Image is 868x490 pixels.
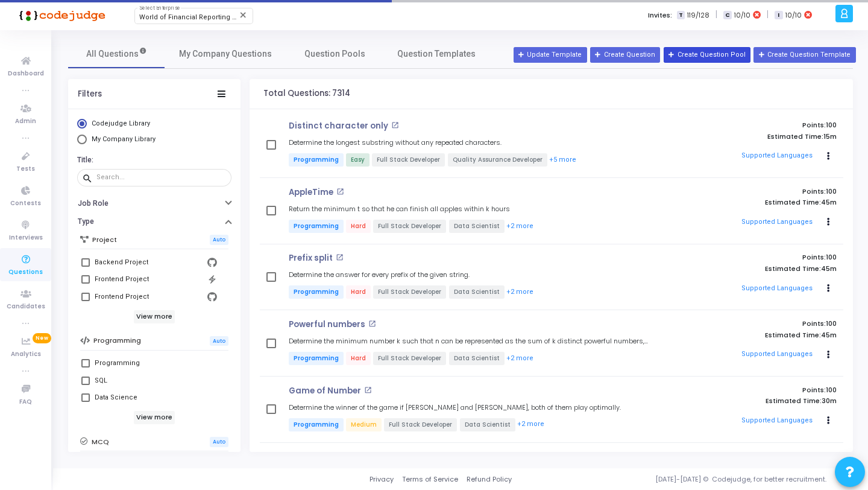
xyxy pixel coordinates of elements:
span: 15m [823,133,837,141]
button: +2 more [517,419,545,430]
p: Distinct character only [289,121,388,131]
h4: Total Questions: 7314 [263,89,350,98]
span: 30m [822,397,837,405]
span: FAQ [19,397,32,407]
h6: View more [134,411,175,424]
span: Data Scientist [460,418,515,431]
span: Auto [210,235,228,245]
span: 100 [826,120,837,130]
span: 10/10 [785,10,802,21]
span: | [767,8,769,21]
div: Frontend Project [95,272,149,287]
span: Tests [16,164,35,174]
span: Hard [346,285,371,299]
span: All Questions [86,48,147,60]
span: Questions [8,267,43,278]
a: Privacy [370,474,394,485]
p: Powerful numbers [289,320,365,329]
a: Refund Policy [467,474,512,485]
h6: Project [92,236,117,244]
span: 100 [826,186,837,196]
p: Points: [662,320,837,328]
span: Interviews [9,233,43,243]
h5: Determine the winner of the game if [PERSON_NAME] and [PERSON_NAME], both of them play optimally. [289,404,621,412]
span: Programming [289,418,344,431]
span: Auto [210,336,228,346]
span: 100 [826,385,837,395]
p: Estimated Time: [662,199,837,206]
span: Full Stack Developer [384,418,457,431]
span: I [775,11,782,20]
span: Easy [346,153,370,167]
span: 45m [821,265,837,273]
h5: Determine the longest substring without any repeated characters. [289,139,502,147]
p: Estimated Time: [662,397,837,405]
span: 100 [826,319,837,328]
p: Game of Number [289,386,361,396]
mat-icon: open_in_new [391,121,399,129]
span: | [715,8,717,21]
button: Actions [820,412,837,429]
span: Analytics [11,349,41,360]
span: Programming [289,220,344,233]
span: Quality Assurance Developer [448,153,547,167]
div: Frontend Project [95,290,149,304]
mat-radio-group: Select Library [77,119,231,147]
div: [DATE]-[DATE] © Codejudge, for better recruitment. [512,474,853,485]
button: Supported Languages [738,279,817,297]
span: Codejudge Library [92,119,150,127]
span: T [677,11,685,20]
mat-icon: search [82,173,96,183]
span: Data Scientist [449,352,505,365]
h6: Job Role [78,199,108,208]
mat-icon: open_in_new [336,253,344,261]
span: Data Scientist [449,285,505,299]
span: World of Financial Reporting (1163) [139,13,251,21]
span: 100 [826,252,837,262]
span: Auto [210,437,228,447]
button: Type [68,212,241,231]
p: Points: [662,386,837,394]
h5: Return the minimum t so that he can finish all apples within k hours [289,205,510,213]
h6: Programming [93,337,141,345]
button: Create Question [590,47,660,63]
button: Supported Languages [738,346,817,364]
button: Create Question Template [753,47,855,63]
span: Full Stack Developer [372,153,445,167]
span: Medium [346,418,382,431]
p: AppleTime [289,188,333,197]
span: Data Scientist [449,220,505,233]
span: Full Stack Developer [373,285,446,299]
mat-icon: open_in_new [364,386,372,394]
button: Actions [820,148,837,165]
h6: View more [134,310,175,323]
p: Estimated Time: [662,331,837,339]
span: 119/128 [687,10,709,21]
button: Actions [820,280,837,297]
button: +2 more [506,287,534,298]
button: Actions [820,214,837,231]
span: Full Stack Developer [373,220,446,233]
p: Points: [662,188,837,196]
mat-icon: open_in_new [368,320,376,328]
a: Terms of Service [402,474,458,485]
span: 10/10 [734,10,750,21]
h6: MCQ [92,438,109,446]
div: Backend Project [95,255,148,270]
span: C [723,11,731,20]
a: Update Template [514,47,587,63]
img: logo [15,3,105,27]
span: Full Stack Developer [373,352,446,365]
div: Filters [78,89,102,99]
button: Supported Languages [738,147,817,165]
span: 45m [821,199,837,206]
mat-icon: Clear [239,10,248,20]
p: Estimated Time: [662,265,837,273]
button: Supported Languages [738,213,817,231]
span: 100 [826,451,837,460]
span: Candidates [7,302,45,312]
p: Points: [662,121,837,129]
div: SQL [95,374,107,388]
label: Invites: [648,10,672,21]
button: Job Role [68,194,241,212]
